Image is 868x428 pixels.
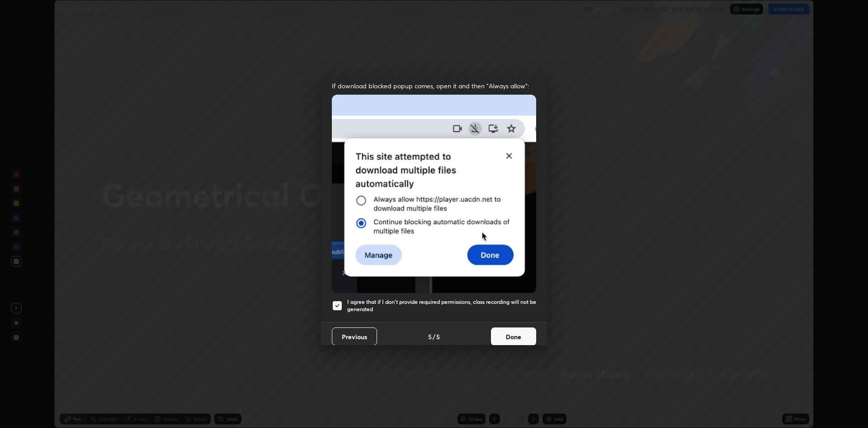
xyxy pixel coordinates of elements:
img: downloads-permission-blocked.gif [332,95,536,293]
h4: 5 [428,332,432,341]
h4: / [433,332,435,341]
h4: 5 [436,332,440,341]
h5: I agree that if I don't provide required permissions, class recording will not be generated [347,298,536,313]
span: If download blocked popup comes, open it and then "Always allow": [332,82,536,90]
button: Previous [332,327,377,346]
button: Done [491,327,536,346]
